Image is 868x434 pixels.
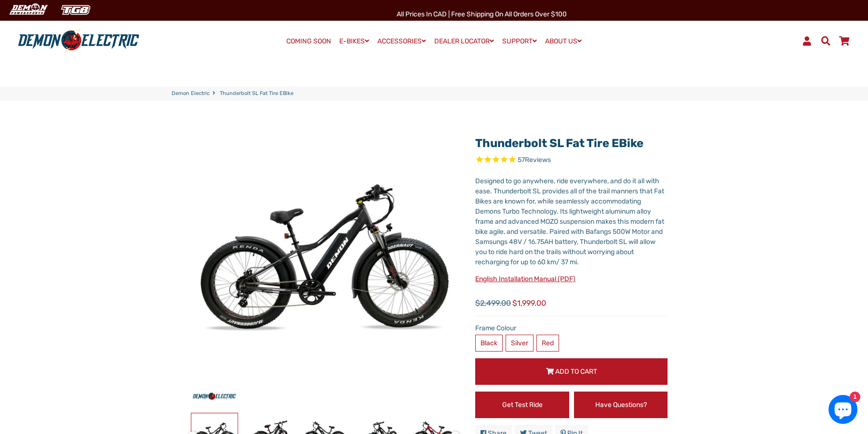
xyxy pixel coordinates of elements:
[56,2,95,18] img: TGB Canada
[5,2,51,18] img: Demon Electric
[826,395,860,426] inbox-online-store-chat: Shopify online store chat
[336,34,373,48] a: E-BIKES
[555,367,597,376] span: Add to Cart
[14,28,143,54] img: Demon Electric logo
[542,34,585,48] a: ABOUT US
[512,298,546,309] span: $1,999.00
[475,275,575,283] a: English Installation Manual (PDF)
[475,392,569,418] a: Get Test Ride
[397,10,567,18] span: All Prices in CAD | Free shipping on all orders over $100
[506,335,534,352] label: Silver
[574,392,668,418] a: Have Questions?
[431,34,497,48] a: DEALER LOCATOR
[518,156,551,164] span: 57 reviews
[475,136,643,150] a: Thunderbolt SL Fat Tire eBike
[475,358,668,385] button: Add to Cart
[475,177,664,266] span: Designed to go anywhere, ride everywhere, and do it all with ease. Thunderbolt SL provides all of...
[283,35,334,48] a: COMING SOON
[499,34,540,48] a: SUPPORT
[536,335,559,352] label: Red
[475,155,668,166] span: Rated 4.9 out of 5 stars 57 reviews
[475,323,668,333] label: Frame Colour
[475,298,511,309] span: $2,499.00
[475,335,503,352] label: Black
[525,156,551,164] span: Reviews
[172,90,210,98] a: Demon Electric
[220,90,294,98] span: Thunderbolt SL Fat Tire eBike
[374,34,429,48] a: ACCESSORIES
